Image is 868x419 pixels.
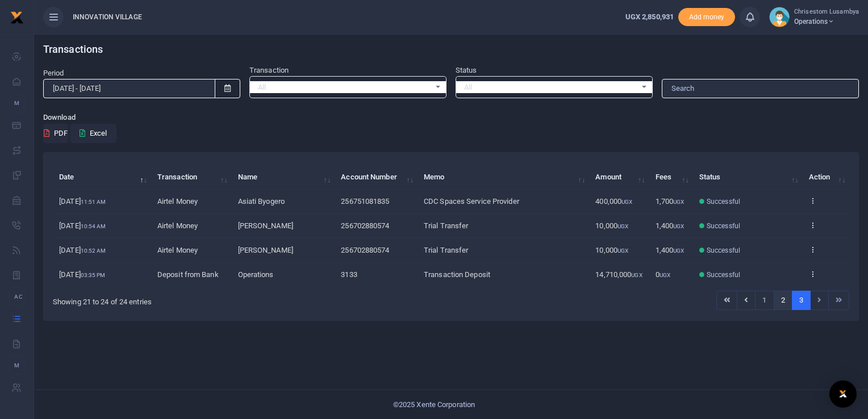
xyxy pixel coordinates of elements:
span: CDC Spaces Service Provider [424,197,519,206]
span: Successful [707,270,740,280]
span: INNOVATION VILLAGE [68,12,147,22]
span: [PERSON_NAME] [238,246,293,254]
span: All [258,82,430,93]
span: 10,000 [595,221,628,230]
span: 1,400 [656,246,685,254]
a: 2 [774,291,792,310]
span: UGX 2,850,931 [625,12,674,21]
span: 0 [656,270,670,279]
small: UGX [673,248,684,254]
span: Operations [238,270,274,279]
span: [DATE] [59,221,106,230]
li: Ac [9,287,24,306]
small: 10:54 AM [81,223,106,229]
span: Trial Transfer [424,246,468,254]
input: Search [662,79,859,98]
p: Download [43,112,859,124]
small: Chrisestom Lusambya [794,7,859,17]
span: Successful [707,245,740,255]
a: profile-user Chrisestom Lusambya Operations [769,7,859,27]
button: PDF [43,124,68,143]
span: 400,000 [595,197,632,206]
small: UGX [660,272,670,278]
small: 03:35 PM [81,272,106,278]
th: Date: activate to sort column descending [53,165,151,190]
small: UGX [617,223,628,229]
label: Period [43,68,64,79]
span: 256702880574 [341,221,389,230]
label: Transaction [249,65,289,76]
span: 256702880574 [341,246,389,254]
th: Action: activate to sort column ascending [803,165,849,190]
span: 1,700 [656,197,685,206]
input: select period [43,79,215,98]
small: UGX [621,199,632,205]
span: Airtel Money [157,246,198,254]
span: Successful [707,196,740,207]
th: Fees: activate to sort column ascending [649,165,692,190]
span: Deposit from Bank [157,270,219,279]
th: Account Number: activate to sort column ascending [335,165,418,190]
img: profile-user [769,7,790,27]
span: [PERSON_NAME] [238,221,293,230]
th: Name: activate to sort column ascending [231,165,335,190]
th: Amount: activate to sort column ascending [589,165,649,190]
div: Showing 21 to 24 of 24 entries [53,290,380,307]
span: Add money [678,8,735,27]
label: Status [456,65,477,76]
span: Successful [707,221,740,231]
small: UGX [673,199,684,205]
span: Airtel Money [157,221,198,230]
li: Toup your wallet [678,8,735,27]
a: logo-small logo-large logo-large [10,12,24,21]
span: [DATE] [59,270,105,279]
small: 10:52 AM [81,248,106,254]
img: logo-small [10,11,24,24]
a: 3 [792,291,811,310]
span: Airtel Money [157,197,198,206]
span: All [464,82,636,93]
span: [DATE] [59,246,106,254]
small: UGX [673,223,684,229]
small: 11:51 AM [81,199,106,205]
a: UGX 2,850,931 [625,11,674,23]
span: Asiati Byogero [238,197,285,206]
th: Status: activate to sort column ascending [693,165,803,190]
span: 14,710,000 [595,270,642,279]
li: Wallet ballance [621,11,678,23]
a: 1 [755,291,774,310]
small: UGX [631,272,642,278]
small: UGX [617,248,628,254]
span: 256751081835 [341,197,389,206]
span: Transaction Deposit [424,270,490,279]
span: 3133 [341,270,357,279]
li: M [9,356,24,375]
li: M [9,94,24,112]
span: [DATE] [59,197,106,206]
span: Trial Transfer [424,221,468,230]
span: 10,000 [595,246,628,254]
div: Open Intercom Messenger [829,380,857,408]
h4: Transactions [43,43,859,56]
button: Excel [70,124,116,143]
th: Memo: activate to sort column ascending [418,165,589,190]
a: Add money [678,12,735,20]
span: 1,400 [656,221,685,230]
span: Operations [794,16,859,27]
th: Transaction: activate to sort column ascending [151,165,232,190]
